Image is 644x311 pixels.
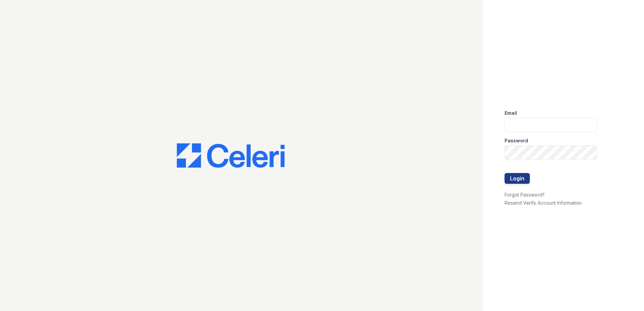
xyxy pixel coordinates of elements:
[505,173,530,184] button: Login
[505,200,582,206] a: Resend Verify Account Information
[505,110,517,116] label: Email
[177,143,285,168] img: CE_Logo_Blue-a8612792a0a2168367f1c8372b55b34899dd931a85d93a1a3d3e32e68fde9ad4.png
[505,137,528,144] label: Password
[505,192,545,198] a: Forgot Password?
